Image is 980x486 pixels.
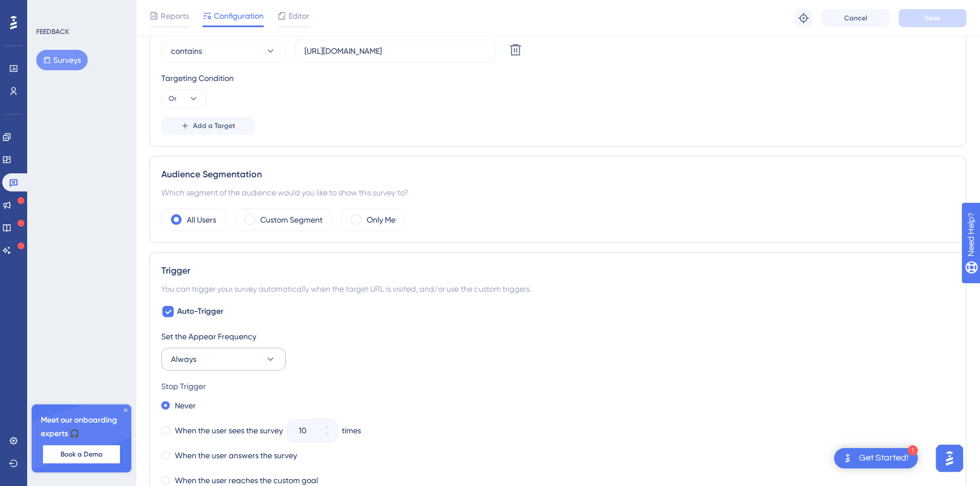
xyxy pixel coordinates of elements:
[899,9,966,27] button: Save
[161,9,189,23] span: Reports
[908,445,918,455] div: 1
[161,40,286,62] button: contains
[289,9,310,23] span: Editor
[161,117,255,135] button: Add a Target
[161,168,955,181] div: Audience Segmentation
[161,71,955,85] div: Targeting Condition
[187,213,216,227] label: All Users
[43,445,120,463] button: Book a Demo
[214,9,264,23] span: Configuration
[304,45,487,57] input: yourwebsite.com/path
[177,305,223,318] span: Auto-Trigger
[161,186,955,199] div: Which segment of the audience would you like to show this survey to?
[844,14,867,23] span: Cancel
[342,424,361,437] div: times
[161,264,955,278] div: Trigger
[161,282,955,296] div: You can trigger your survey automatically when the target URL is visited, and/or use the custom t...
[41,413,122,441] span: Meet our onboarding experts 🎧
[161,380,955,393] div: Stop Trigger
[260,213,323,227] label: Custom Segment
[193,121,235,130] span: Add a Target
[161,89,207,108] button: Or
[36,50,88,70] button: Surveys
[822,9,889,27] button: Cancel
[175,449,297,462] label: When the user answers the survey
[61,450,102,459] span: Book a Demo
[171,352,196,366] span: Always
[171,44,202,58] span: contains
[161,348,286,370] button: Always
[169,94,177,103] span: Or
[925,14,940,23] span: Save
[175,399,196,412] label: Never
[834,448,918,468] div: Open Get Started! checklist, remaining modules: 1
[175,424,283,437] label: When the user sees the survey
[367,213,396,227] label: Only Me
[932,441,966,475] iframe: UserGuiding AI Assistant Launcher
[36,27,69,36] div: FEEDBACK
[27,3,71,16] span: Need Help?
[841,451,854,465] img: launcher-image-alternative-text
[859,452,909,464] div: Get Started!
[161,330,955,343] div: Set the Appear Frequency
